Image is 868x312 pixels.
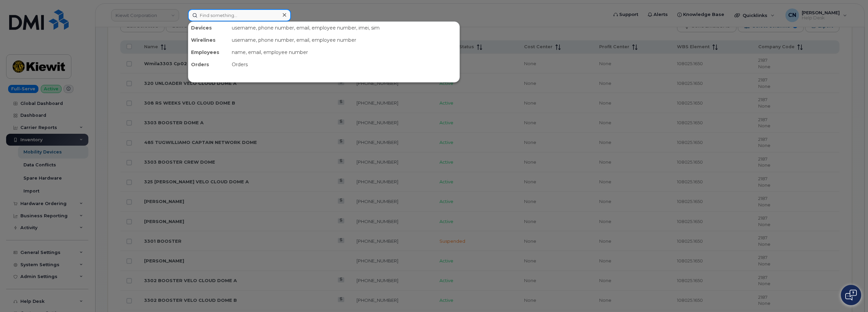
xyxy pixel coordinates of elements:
[188,58,229,71] div: Orders
[845,290,857,300] img: Open chat
[229,46,459,58] div: name, email, employee number
[229,22,459,34] div: username, phone number, email, employee number, imei, sim
[188,34,229,46] div: Wirelines
[188,9,291,21] input: Find something...
[229,34,459,46] div: username, phone number, email, employee number
[188,22,229,34] div: Devices
[229,58,459,71] div: Orders
[188,46,229,58] div: Employees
